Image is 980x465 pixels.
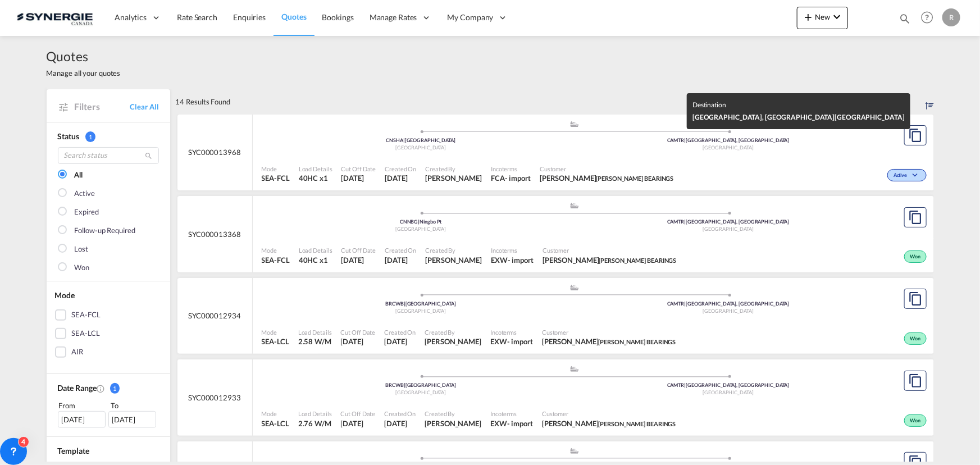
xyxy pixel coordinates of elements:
[341,165,376,173] span: Cut Off Date
[400,218,442,225] span: CNNBG Ningbo Pt
[568,203,581,208] md-icon: assets/icons/custom/ship-fill.svg
[177,12,217,22] span: Rate Search
[599,420,676,427] span: [PERSON_NAME] BEARINGS
[942,8,960,26] div: R
[188,147,241,157] span: SYC000013968
[910,335,924,343] span: Won
[684,382,686,388] span: |
[491,246,534,254] span: Incoterms
[55,347,162,358] md-checkbox: AIR
[298,328,332,336] span: Load Details
[299,173,332,183] span: 40HC x 1
[145,152,153,160] md-icon: icon-magnify
[425,165,482,173] span: Created By
[72,309,101,321] div: SEA-FCL
[58,400,159,428] span: From To [DATE][DATE]
[490,336,533,347] div: EXW import
[299,246,332,254] span: Load Details
[386,137,455,143] span: CNSHA [GEOGRAPHIC_DATA]
[110,383,120,394] span: 1
[667,300,790,307] span: CAMTR [GEOGRAPHIC_DATA], [GEOGRAPHIC_DATA]
[72,347,84,358] div: AIR
[801,10,815,24] md-icon: icon-plus 400-fg
[177,278,934,354] div: SYC000012934 assets/icons/custom/ship-fill.svgassets/icons/custom/roll-o-plane.svgOriginCuritiba ...
[425,328,481,336] span: Created By
[188,229,241,239] span: SYC000013368
[703,226,754,232] span: [GEOGRAPHIC_DATA]
[341,336,376,347] span: 3 Jul 2025
[491,165,531,173] span: Incoterms
[47,47,121,65] span: Quotes
[110,400,159,411] div: To
[55,309,162,321] md-checkbox: SEA-FCL
[425,255,482,265] span: Pablo Gomez Saldarriaga
[385,246,416,254] span: Created On
[899,12,911,29] div: icon-magnify
[425,336,481,347] span: Rosa Ho
[425,173,482,183] span: Rosa Ho
[899,12,911,25] md-icon: icon-magnify
[491,173,505,183] div: FCA
[887,169,926,181] div: Change Status Here
[58,400,107,411] div: From
[542,336,676,347] span: ADAM LENETSKY ALLEN BEARINGS
[599,338,676,345] span: [PERSON_NAME] BEARINGS
[384,409,416,418] span: Created On
[177,196,934,272] div: SYC000013368 assets/icons/custom/ship-fill.svgassets/icons/custom/roll-o-plane.svgOriginNingbo Pt...
[910,253,924,261] span: Won
[425,409,481,418] span: Created By
[395,226,446,232] span: [GEOGRAPHIC_DATA]
[904,289,927,309] button: Copy Quote
[130,102,158,112] a: Clear All
[801,12,844,21] span: New
[667,218,790,225] span: CAMTR [GEOGRAPHIC_DATA], [GEOGRAPHIC_DATA]
[894,172,910,180] span: Active
[298,419,331,428] span: 2.76 W/M
[97,384,106,393] md-icon: Created On
[58,411,106,428] div: [DATE]
[188,393,241,403] span: SYC000012933
[262,246,290,254] span: Mode
[72,328,100,339] div: SEA-LCL
[281,12,306,21] span: Quotes
[797,7,848,29] button: icon-plus 400-fgNewicon-chevron-down
[17,5,93,30] img: 1f56c880d42311ef80fc7dca854c8e59.png
[568,448,581,454] md-icon: assets/icons/custom/ship-fill.svg
[904,125,927,145] button: Copy Quote
[403,137,405,143] span: |
[684,218,686,225] span: |
[385,382,456,388] span: BRCWB [GEOGRAPHIC_DATA]
[491,255,508,265] div: EXW
[47,68,121,78] span: Manage all your quotes
[262,165,290,173] span: Mode
[404,382,405,388] span: |
[75,244,89,255] div: Lost
[909,211,922,224] md-icon: assets/icons/custom/copyQuote.svg
[341,409,376,418] span: Cut Off Date
[188,311,241,321] span: SYC000012934
[341,328,376,336] span: Cut Off Date
[395,144,446,151] span: [GEOGRAPHIC_DATA]
[299,165,332,173] span: Load Details
[425,246,482,254] span: Created By
[385,165,416,173] span: Created On
[490,328,533,336] span: Incoterms
[385,255,416,265] span: 18 Jul 2025
[542,418,676,428] span: ADAM LENETSKY ALLEN BEARINGS
[490,418,507,428] div: EXW
[322,12,354,22] span: Bookings
[75,262,90,273] div: Won
[370,12,417,23] span: Manage Rates
[540,165,674,173] span: Customer
[568,366,581,372] md-icon: assets/icons/custom/ship-fill.svg
[404,300,405,307] span: |
[910,417,924,425] span: Won
[55,290,75,300] span: Mode
[341,246,376,254] span: Cut Off Date
[568,285,581,290] md-icon: assets/icons/custom/ship-fill.svg
[177,359,934,436] div: SYC000012933 assets/icons/custom/ship-fill.svgassets/icons/custom/roll-o-plane.svgOriginCuritiba ...
[835,113,905,121] span: [GEOGRAPHIC_DATA]
[262,418,289,428] span: SEA-LCL
[177,115,934,191] div: SYC000013968 assets/icons/custom/ship-fill.svgassets/icons/custom/roll-o-plane.svgOriginShanghai ...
